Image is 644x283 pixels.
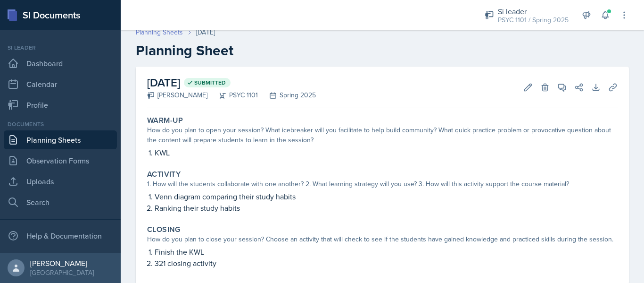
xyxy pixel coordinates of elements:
[147,74,316,91] h2: [DATE]
[136,27,183,37] a: Planning Sheets
[147,116,183,125] label: Warm-Up
[136,42,629,59] h2: Planning Sheet
[4,151,117,170] a: Observation Forms
[4,120,117,129] div: Documents
[30,268,94,277] div: [GEOGRAPHIC_DATA]
[207,90,258,100] div: PSYC 1101
[258,90,316,100] div: Spring 2025
[498,6,569,17] div: Si leader
[147,90,207,100] div: [PERSON_NAME]
[147,125,618,145] div: How do you plan to open your session? What icebreaker will you facilitate to help build community...
[147,170,181,179] label: Activity
[155,202,618,214] p: Ranking their study habits
[194,79,226,86] span: Submitted
[4,130,117,149] a: Planning Sheets
[147,225,181,234] label: Closing
[155,246,618,257] p: Finish the KWL
[30,258,94,268] div: [PERSON_NAME]
[4,172,117,191] a: Uploads
[147,179,618,189] div: 1. How will the students collaborate with one another? 2. What learning strategy will you use? 3....
[155,191,618,202] p: Venn diagram comparing their study habits
[4,193,117,212] a: Search
[196,27,215,37] div: [DATE]
[4,226,117,245] div: Help & Documentation
[4,43,117,52] div: Si leader
[4,95,117,114] a: Profile
[4,75,117,94] a: Calendar
[155,257,618,269] p: 321 closing activity
[155,147,618,158] p: KWL
[498,15,569,25] div: PSYC 1101 / Spring 2025
[147,234,618,244] div: How do you plan to close your session? Choose an activity that will check to see if the students ...
[4,54,117,73] a: Dashboard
